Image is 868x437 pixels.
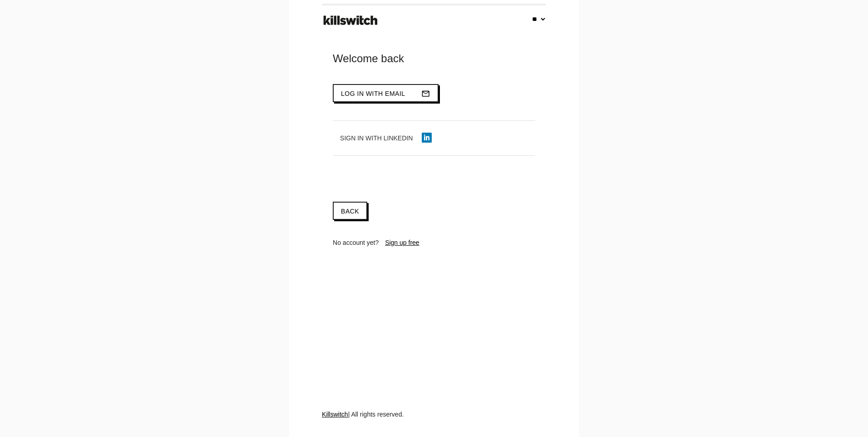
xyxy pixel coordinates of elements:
[322,410,546,437] div: | All rights reserved.
[333,130,439,146] button: Sign in with LinkedIn
[321,12,380,29] img: ks-logo-black-footer.png
[422,133,432,143] img: linkedin-icon.png
[340,134,413,142] span: Sign in with LinkedIn
[421,85,430,102] i: mail_outline
[333,51,535,66] div: Welcome back
[385,239,419,246] a: Sign up free
[322,411,348,418] a: Killswitch
[341,90,405,97] span: Log in with email
[333,202,367,220] a: Back
[333,239,379,246] span: No account yet?
[333,84,439,102] button: Log in with emailmail_outline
